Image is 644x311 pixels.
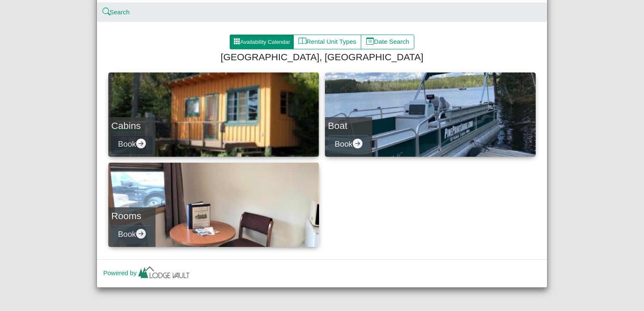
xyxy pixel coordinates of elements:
[328,120,369,131] h4: Boat
[366,37,374,45] svg: calendar date
[103,9,110,15] svg: search
[328,135,369,154] button: Bookarrow right circle fill
[136,229,146,239] svg: arrow right circle fill
[136,139,146,148] svg: arrow right circle fill
[103,269,191,276] a: Powered by
[293,35,361,50] button: bookRental Unit Types
[112,51,532,63] h4: [GEOGRAPHIC_DATA], [GEOGRAPHIC_DATA]
[103,8,130,16] a: searchSearch
[111,225,153,244] button: Bookarrow right circle fill
[353,139,362,148] svg: arrow right circle fill
[230,35,294,50] button: grid3x3 gap fillAvailability Calendar
[298,37,306,45] svg: book
[361,35,414,50] button: calendar dateDate Search
[111,135,153,154] button: Bookarrow right circle fill
[111,120,153,131] h4: Cabins
[111,210,153,222] h4: Rooms
[233,38,240,45] svg: grid3x3 gap fill
[137,264,191,283] img: lv-small.ca335149.png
